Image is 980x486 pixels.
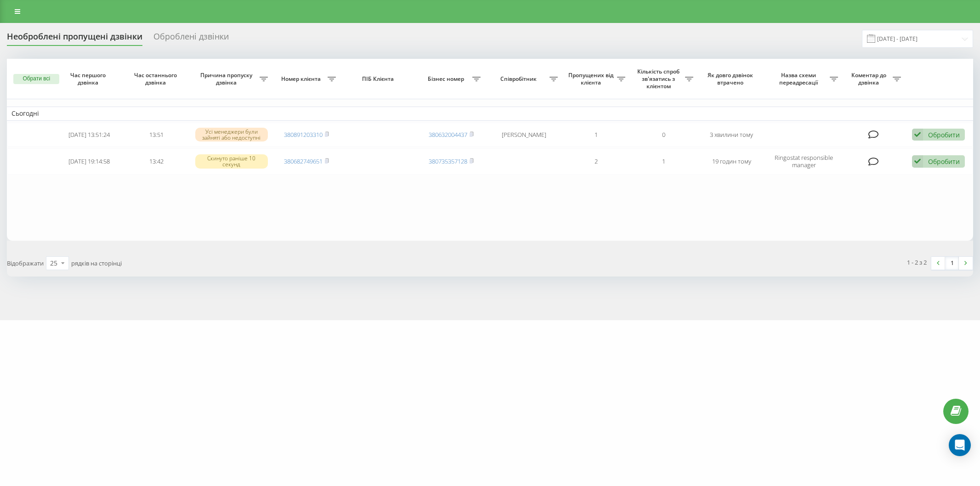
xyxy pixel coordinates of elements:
span: ПІБ Клієнта [348,75,409,83]
td: 2 [562,148,630,174]
td: 19 годин тому [698,148,765,174]
span: Причина пропуску дзвінка [195,72,260,86]
td: 13:51 [123,123,190,147]
a: 380891203310 [284,130,323,139]
span: Відображати [7,259,44,267]
td: 3 хвилини тому [698,123,765,147]
td: 13:42 [123,148,190,174]
span: Коментар до дзвінка [847,72,893,86]
td: 1 [630,148,697,174]
td: [PERSON_NAME] [485,123,562,147]
span: Час останнього дзвінка [130,72,183,86]
a: 380682749651 [284,157,323,165]
div: 1 - 2 з 2 [907,258,927,267]
span: Номер клієнта [277,75,327,83]
div: Обробити [928,157,960,166]
span: Бізнес номер [422,75,472,83]
a: 380735357128 [429,157,467,165]
td: Ringostat responsible manager [765,148,843,174]
span: Кількість спроб зв'язатись з клієнтом [634,68,685,90]
div: 25 [50,259,57,268]
div: Усі менеджери були зайняті або недоступні [195,128,268,141]
div: Обробити [928,130,960,139]
span: Назва схеми переадресації [770,72,830,86]
td: 0 [630,123,697,147]
button: Обрати всі [13,74,59,84]
td: [DATE] 13:51:24 [55,123,123,147]
a: 1 [945,257,959,270]
span: рядків на сторінці [71,259,122,267]
td: 1 [562,123,630,147]
div: Open Intercom Messenger [949,434,971,456]
span: Як довго дзвінок втрачено [705,72,758,86]
td: Сьогодні [7,107,973,120]
span: Пропущених від клієнта [567,72,617,86]
span: Співробітник [490,75,549,83]
span: Час першого дзвінка [63,72,115,86]
td: [DATE] 19:14:58 [55,148,123,174]
div: Оброблені дзвінки [153,32,229,46]
div: Скинуто раніше 10 секунд [195,154,268,168]
a: 380632004437 [429,130,467,139]
div: Необроблені пропущені дзвінки [7,32,142,46]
